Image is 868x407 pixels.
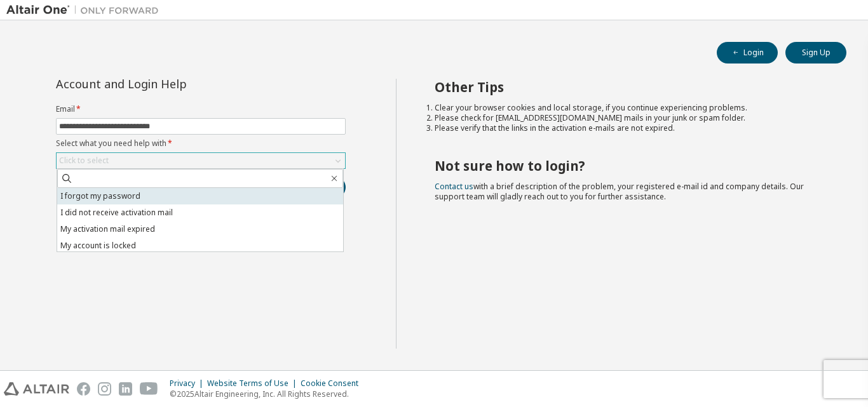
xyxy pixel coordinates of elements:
[207,378,301,389] div: Website Terms of Use
[56,79,288,89] div: Account and Login Help
[98,382,111,396] img: instagram.svg
[785,42,846,63] button: Sign Up
[435,79,824,95] h2: Other Tips
[717,42,778,63] button: Login
[435,157,824,174] h2: Not sure how to login?
[77,382,90,396] img: facebook.svg
[435,181,473,192] a: Contact us
[435,123,824,133] li: Please verify that the links in the activation e-mails are not expired.
[140,382,158,396] img: youtube.svg
[59,156,109,166] div: Click to select
[4,382,69,396] img: altair_logo.svg
[6,4,165,17] img: Altair One
[170,389,366,399] p: © 2025 Altair Engineering, Inc. All Rights Reserved.
[170,378,207,389] div: Privacy
[301,378,366,389] div: Cookie Consent
[119,382,132,396] img: linkedin.svg
[56,104,346,114] label: Email
[435,113,824,123] li: Please check for [EMAIL_ADDRESS][DOMAIN_NAME] mails in your junk or spam folder.
[57,188,343,204] li: I forgot my password
[435,103,824,113] li: Clear your browser cookies and local storage, if you continue experiencing problems.
[57,153,345,168] div: Click to select
[435,181,804,202] span: with a brief description of the problem, your registered e-mail id and company details. Our suppo...
[56,138,346,149] label: Select what you need help with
